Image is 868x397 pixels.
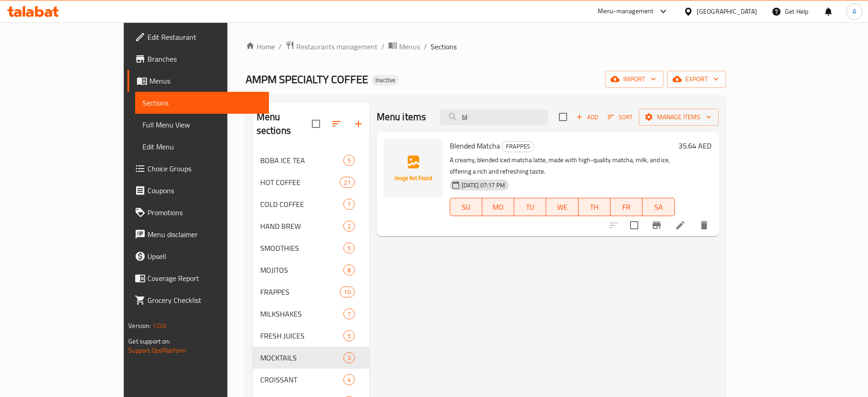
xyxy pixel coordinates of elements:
[260,221,343,232] span: HAND BREW
[546,198,578,216] button: WE
[253,149,369,171] div: BOBA ICE TEA5
[693,214,715,236] button: delete
[260,177,340,188] span: HOT COFFEE
[514,198,546,216] button: TU
[147,32,261,42] span: Edit Restaurant
[553,107,573,127] span: Select section
[343,199,355,210] div: items
[142,97,261,108] span: Sections
[260,286,340,297] span: FRAPPES
[343,265,355,275] div: items
[372,76,399,84] span: Inactive
[384,139,442,198] img: Blended Matcha
[135,92,268,114] a: Sections
[128,344,186,356] a: Support.OpsPlatform
[675,220,686,231] a: Edit menu item
[153,320,167,332] span: 1.0.0
[344,222,354,231] span: 2
[343,374,355,385] div: items
[482,198,514,216] button: MO
[127,223,268,245] a: Menu disclaimer
[253,347,369,369] div: MOCKTAILS3
[598,6,654,17] div: Menu-management
[296,41,378,52] span: Restaurants management
[246,41,726,53] nav: breadcrumb
[253,259,369,281] div: MOJITOS8
[135,136,268,158] a: Edit Menu
[127,180,268,201] a: Coupons
[343,330,355,341] div: items
[502,141,534,152] div: FRAPPES
[639,109,719,126] button: Manage items
[605,110,635,124] button: Sort
[147,207,261,218] span: Promotions
[344,310,354,318] span: 7
[518,201,542,214] span: TU
[253,325,369,347] div: FRESH JUICES5
[343,352,355,363] div: items
[605,71,663,88] button: import
[344,156,354,165] span: 5
[344,266,354,275] span: 8
[450,154,675,177] p: A creamy, blended iced matcha latte, made with high-quality matcha, milk, and ice, offering a ric...
[127,158,268,180] a: Choice Groups
[486,201,510,214] span: MO
[253,237,369,259] div: SMOOTHIES5
[128,320,151,332] span: Version:
[253,281,369,303] div: FRAPPES10
[667,71,726,88] button: export
[625,216,644,235] span: Select to update
[343,243,355,254] div: items
[340,178,354,187] span: 21
[260,155,343,166] div: BOBA ICE TEA
[440,109,548,125] input: search
[579,198,610,216] button: TH
[377,110,426,124] h2: Menu items
[575,112,600,122] span: Add
[347,113,369,135] button: Add section
[573,110,602,124] button: Add
[852,6,856,16] span: A
[602,110,639,124] span: Sort items
[127,267,268,289] a: Coverage Report
[147,185,261,196] span: Coupons
[253,215,369,237] div: HAND BREW2
[573,110,602,124] span: Add item
[127,201,268,223] a: Promotions
[260,330,343,341] span: FRESH JUICES
[646,111,711,123] span: Manage items
[614,201,639,214] span: FR
[127,70,268,92] a: Menus
[454,201,479,214] span: SU
[142,141,261,152] span: Edit Menu
[450,198,482,216] button: SU
[502,141,534,152] span: FRAPPES
[127,26,268,48] a: Edit Restaurant
[431,41,457,52] span: Sections
[246,69,368,90] span: AMPM SPECIALTY COFFEE
[458,181,509,190] span: [DATE] 07:17 PM
[127,245,268,267] a: Upsell
[253,193,369,215] div: COLD COFFEE7
[285,41,378,53] a: Restaurants management
[550,201,574,214] span: WE
[147,251,261,262] span: Upsell
[260,243,343,254] span: SMOOTHIES
[147,53,261,64] span: Branches
[340,286,354,297] div: items
[642,198,674,216] button: SA
[260,265,343,275] span: MOJITOS
[344,376,354,384] span: 4
[142,119,261,130] span: Full Menu View
[147,163,261,174] span: Choice Groups
[326,113,347,135] span: Sort sections
[608,112,633,122] span: Sort
[344,354,354,362] span: 3
[147,295,261,306] span: Grocery Checklist
[260,374,343,385] span: CROISSANT
[306,114,326,133] span: Select all sections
